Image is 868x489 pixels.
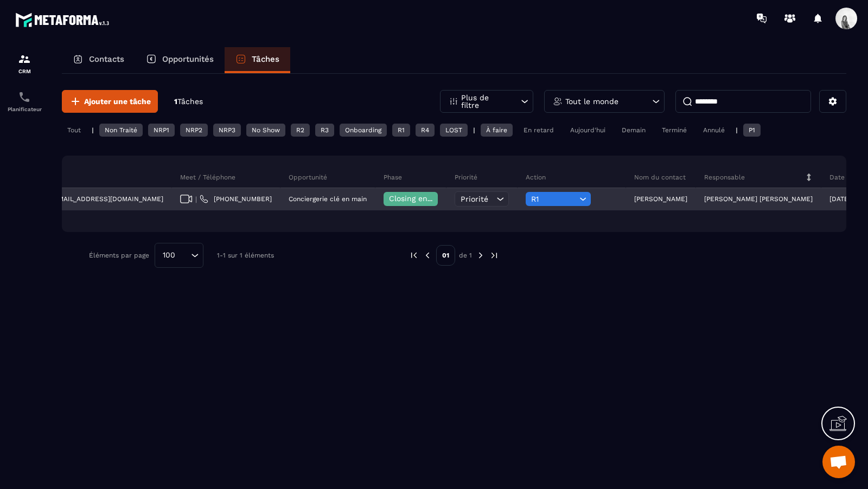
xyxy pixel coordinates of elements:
div: NRP1 [148,124,175,137]
a: [PHONE_NUMBER] [200,195,272,203]
div: En retard [518,124,559,137]
div: Annulé [698,124,730,137]
p: Tâches [252,54,279,64]
img: prev [409,250,419,260]
a: formationformationCRM [3,44,46,82]
p: Plus de filtre [461,94,509,109]
p: de 1 [459,251,472,260]
div: Non Traité [99,124,143,137]
div: Onboarding [340,124,387,137]
img: prev [423,250,432,260]
span: Tâches [177,97,203,106]
p: Contacts [89,54,124,64]
img: scheduler [18,91,31,104]
span: 100 [159,249,179,261]
p: Meet / Téléphone [180,173,235,182]
p: Tout le monde [565,98,618,105]
div: R4 [416,124,435,137]
img: formation [18,53,31,66]
p: | [473,126,475,134]
div: NRP3 [213,124,241,137]
span: | [195,195,197,203]
p: CRM [3,68,46,74]
div: No Show [246,124,285,137]
p: Opportunité [289,173,327,182]
p: [PERSON_NAME] [PERSON_NAME] [704,195,813,203]
a: Opportunités [135,47,225,73]
p: | [736,126,738,134]
p: Responsable [704,173,745,182]
p: 1 [174,96,203,107]
a: schedulerschedulerPlanificateur [3,82,46,120]
img: logo [15,10,113,30]
p: Priorité [455,173,477,182]
div: R3 [315,124,334,137]
img: next [476,250,486,260]
p: Planificateur [3,106,46,112]
p: | [92,126,94,134]
div: R1 [392,124,410,137]
span: Priorité [461,195,488,203]
img: next [489,250,499,260]
div: Aujourd'hui [565,124,611,137]
p: [PERSON_NAME] [634,195,687,203]
div: Search for option [155,243,203,268]
a: Tâches [225,47,290,73]
div: NRP2 [180,124,208,137]
div: LOST [440,124,468,137]
span: Ajouter une tâche [84,96,151,107]
button: Ajouter une tâche [62,90,158,113]
p: Conciergerie clé en main [289,195,367,203]
p: Opportunités [162,54,214,64]
span: R1 [531,195,577,203]
span: Closing en cours [389,194,451,203]
p: Phase [384,173,402,182]
div: P1 [743,124,761,137]
p: Nom du contact [634,173,686,182]
p: Action [526,173,546,182]
p: Éléments par page [89,252,149,259]
div: Tout [62,124,86,137]
div: À faire [481,124,513,137]
p: 01 [436,245,455,266]
input: Search for option [179,249,188,261]
div: Terminé [656,124,692,137]
div: Demain [616,124,651,137]
div: Ouvrir le chat [822,446,855,478]
div: R2 [291,124,310,137]
a: Contacts [62,47,135,73]
p: 1-1 sur 1 éléments [217,252,274,259]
